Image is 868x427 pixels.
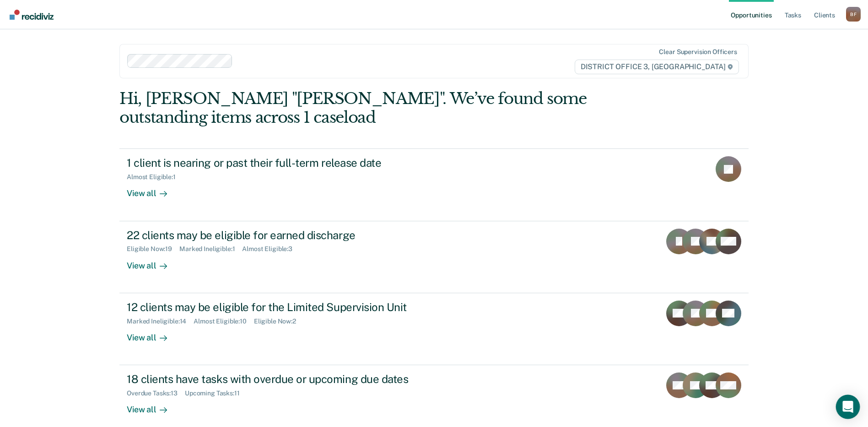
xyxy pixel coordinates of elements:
div: View all [127,325,178,343]
a: 12 clients may be eligible for the Limited Supervision UnitMarked Ineligible:14Almost Eligible:10... [119,293,749,365]
img: Recidiviz [10,10,54,20]
div: 22 clients may be eligible for earned discharge [127,229,448,242]
span: DISTRICT OFFICE 3, [GEOGRAPHIC_DATA] [575,60,739,74]
div: Eligible Now : 2 [254,318,303,325]
div: Hi, [PERSON_NAME] "[PERSON_NAME]". We’ve found some outstanding items across 1 caseload [119,89,623,127]
div: Marked Ineligible : 14 [127,318,194,325]
div: Almost Eligible : 1 [127,173,183,181]
div: View all [127,181,178,199]
div: Marked Ineligible : 1 [179,245,242,253]
button: Profile dropdown button [846,7,861,22]
div: Almost Eligible : 10 [194,318,254,325]
a: 1 client is nearing or past their full-term release dateAlmost Eligible:1View all [119,148,749,221]
div: Overdue Tasks : 13 [127,389,185,397]
div: 1 client is nearing or past their full-term release date [127,156,448,170]
div: View all [127,397,178,415]
div: Upcoming Tasks : 11 [185,389,247,397]
a: 22 clients may be eligible for earned dischargeEligible Now:19Marked Ineligible:1Almost Eligible:... [119,221,749,293]
div: B F [846,7,861,22]
div: 12 clients may be eligible for the Limited Supervision Unit [127,301,448,314]
div: Clear supervision officers [659,48,737,56]
div: Open Intercom Messenger [836,395,860,419]
div: Almost Eligible : 3 [242,245,300,253]
div: View all [127,253,178,271]
div: 18 clients have tasks with overdue or upcoming due dates [127,372,448,386]
div: Eligible Now : 19 [127,245,179,253]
